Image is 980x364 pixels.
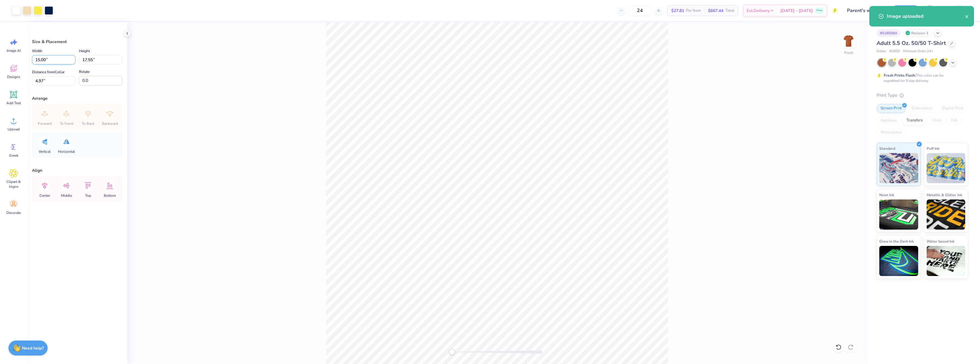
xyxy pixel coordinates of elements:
[927,246,966,276] img: Water based Ink
[877,49,886,54] span: Gildan
[628,5,652,16] input: – –
[747,8,770,14] span: Est. Delivery
[817,8,822,13] span: Free
[879,145,895,152] span: Standard
[58,149,75,154] span: Horizontal
[877,29,901,37] div: # 518509A
[4,179,24,189] span: Clipart & logos
[32,167,122,174] div: Align
[449,349,455,355] div: Accessibility label
[879,246,918,276] img: Glow in the Dark Ink
[85,193,91,198] span: Top
[903,49,933,54] span: Minimum Order: 24 +
[9,153,18,158] span: Greek
[927,145,939,152] span: Puff Ink
[725,8,734,14] span: Total
[6,101,21,105] span: Add Text
[904,29,931,37] div: Revision 3
[61,193,72,198] span: Middle
[908,104,936,113] div: Embroidery
[671,8,684,14] span: $27.81
[6,210,21,215] span: Decorate
[953,5,965,17] img: Germaine Penalosa
[927,199,966,230] img: Metallic & Glitter Ink
[877,92,968,99] div: Print Type
[686,8,701,14] span: Per Item
[879,153,918,183] img: Standard
[943,5,968,17] a: GP
[927,238,954,244] span: Water based Ink
[40,193,50,198] span: Center
[32,68,65,76] label: Distance from Collar
[32,95,122,102] div: Arrange
[844,50,853,55] div: Front
[877,104,906,113] div: Screen Print
[928,116,945,125] div: Vinyl
[965,13,969,20] button: close
[889,49,900,54] span: # G800
[7,74,20,79] span: Designs
[884,73,958,83] div: This color can be expedited for 5 day delivery.
[32,47,42,55] label: Width
[32,39,122,45] div: Size & Placement
[927,153,966,183] img: Puff Ink
[842,35,855,47] img: Front
[7,48,21,53] span: Image AI
[879,199,918,230] img: Neon Ink
[780,8,813,14] span: [DATE] - [DATE]
[8,127,20,132] span: Upload
[104,193,116,198] span: Bottom
[22,345,44,351] strong: Need help?
[79,47,90,55] label: Height
[947,116,961,125] div: Foil
[877,39,946,47] span: Adult 5.5 Oz. 50/50 T-Shirt
[879,192,894,198] span: Neon Ink
[927,192,962,198] span: Metallic & Glitter Ink
[887,13,965,20] div: Image uploaded
[879,238,914,244] span: Glow in the Dark Ink
[938,104,967,113] div: Digital Print
[39,149,51,154] span: Vertical
[884,73,916,78] strong: Fresh Prints Flash:
[79,68,90,75] label: Rotate
[877,116,901,125] div: Applique
[903,116,927,125] div: Transfers
[708,8,723,14] span: $667.44
[842,5,887,17] input: Untitled Design
[877,128,906,137] div: Rhinestones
